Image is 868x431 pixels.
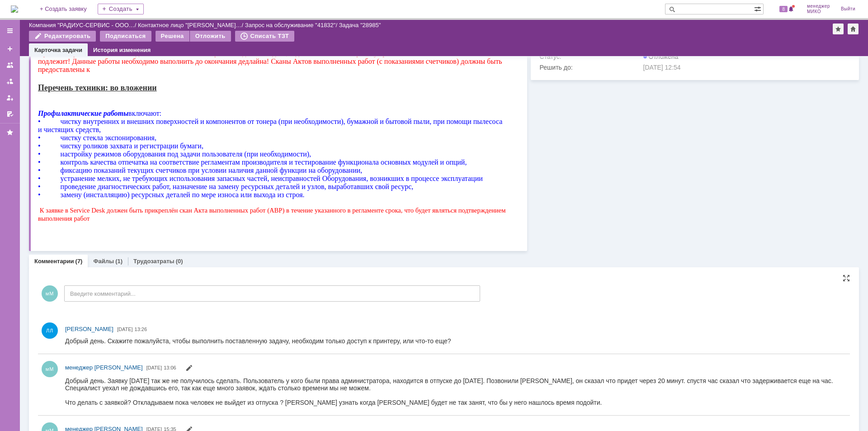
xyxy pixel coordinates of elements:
span: МИКО [807,9,830,14]
span: контроль качества отпечатка на соответствие регламентам производителя и тестирование функционала ... [23,267,429,275]
span: проведение диагностических работ, назначение на замену ресурсных деталей и узлов, выработавших св... [23,291,376,299]
span: режим работы с 8-00 до 17,00 [18,80,457,88]
a: Файлы [93,258,114,265]
div: Статус: [540,53,642,60]
div: (0) [176,258,183,265]
span: чистку стекла экспонирования, [23,242,118,250]
a: История изменения [93,47,151,53]
a: Запрос на обслуживание "41832" [245,22,336,28]
span: включают: [90,218,123,226]
span: чистку роликов захвата и регистрации бумаги, [23,251,165,258]
span: Отложена [643,53,679,60]
a: [PERSON_NAME] [65,325,113,334]
span: устранение мелких, не требующих использования запасных частей, неисправностей Оборудования, возни... [23,283,445,291]
a: Создать заявку [3,42,17,56]
span: замену (инсталляцию) ресурсных деталей по мере износа или выхода из строя. [23,299,267,307]
span: 8 [779,6,788,12]
div: (7) [75,258,83,265]
font: ООО «Фирма «Радиус-Сервис» (Производство) - [GEOGRAPHIC_DATA], [GEOGRAPHIC_DATA], [GEOGRAPHIC_DAT... [18,65,428,80]
img: logo [11,5,18,13]
a: Заявки на командах [3,58,17,72]
span: [DATE] [117,327,133,332]
span: Редактировать [185,365,193,373]
span: мМ [42,285,58,302]
div: Добавить в избранное [833,24,844,34]
div: / [245,22,339,28]
a: Карточка задачи [34,47,82,53]
div: / [138,22,245,28]
span: настройку режимов оборудования под задачи пользователя (при необходимости), [23,259,273,266]
span: 13:26 [135,327,147,332]
span: менеджер [PERSON_NAME] [65,364,143,371]
span: [DATE] [146,365,162,370]
a: Заявки в моей ответственности [3,74,17,89]
a: Трудозатраты [133,258,175,265]
a: Мои согласования [3,107,17,121]
span: фиксацию показаний текущих счетчиков при условии наличия данной функции на оборудовании, [23,275,325,283]
span: Расширенный поиск [754,4,763,13]
div: Задача "28985" [339,22,381,28]
a: Контактное лицо "[PERSON_NAME]… [138,22,242,28]
a: менеджер [PERSON_NAME] [65,363,143,372]
span: 13:06 [164,365,176,370]
a: Компания "РАДИУС-СЕРВИС - ООО… [29,22,135,28]
span: режим работы с 7-30 до 16-00 [18,65,428,80]
font: ООО «Фирма «Радиус-Сервис» (офис) - [GEOGRAPHIC_DATA], г. [STREET_ADDRESS][PERSON_NAME] - [18,80,365,88]
div: (1) [115,258,123,265]
div: Создать [98,4,144,14]
a: Комментарии [34,258,74,265]
span: [DATE] 12:54 [643,64,681,71]
a: Перейти на домашнюю страницу [11,5,18,13]
a: Мои заявки [3,90,17,105]
div: Решить до: [540,64,642,71]
div: Сделать домашней страницей [848,24,859,34]
span: [PERSON_NAME] [65,326,113,332]
div: На всю страницу [843,275,850,282]
div: / [29,22,138,28]
span: менеджер [807,4,830,9]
